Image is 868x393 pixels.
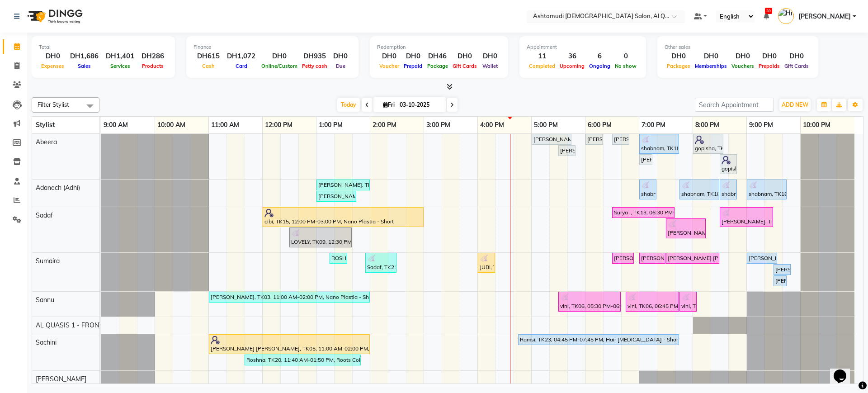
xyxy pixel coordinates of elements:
[665,43,811,51] div: Other sales
[640,135,678,152] div: shabnam, TK18, 07:00 PM-07:45 PM, Classic Manicure
[613,51,639,62] div: 0
[779,99,811,111] button: ADD NEW
[774,265,790,274] div: [PERSON_NAME], TK07, 09:30 PM-09:50 PM, Eyebrow Threading
[640,181,656,198] div: shabnam, TK18, 07:00 PM-07:20 PM, Full Arms Waxing
[424,118,453,132] a: 3:00 PM
[765,8,772,14] span: 30
[693,63,729,69] span: Memberships
[23,4,85,29] img: logo
[729,51,756,62] div: DH0
[748,181,786,198] div: shabnam, TK18, 09:00 PM-09:45 PM, Hair Spa Schwarkopf/Loreal/Keratin - Medium
[337,98,360,112] span: Today
[233,63,250,69] span: Card
[693,118,722,132] a: 8:00 PM
[38,101,69,108] span: Filter Stylist
[480,63,500,69] span: Wallet
[102,51,138,62] div: DH1,401
[559,147,575,155] div: [PERSON_NAME], TK25, 05:30 PM-05:50 PM, Full Arms Waxing
[585,118,614,132] a: 6:00 PM
[193,51,223,62] div: DH615
[259,51,300,62] div: DH0
[748,254,776,262] div: [PERSON_NAME], TK07, 09:00 PM-09:35 PM, Clean up
[640,254,665,262] div: [PERSON_NAME] [PERSON_NAME], TK02, 07:00 PM-07:30 PM, Full Legs Waxing
[557,51,587,62] div: 36
[721,181,736,198] div: shabnam, TK18, 08:30 PM-08:50 PM, Eyebrow Threading
[259,63,300,69] span: Online/Custom
[108,63,132,69] span: Services
[377,63,401,69] span: Voucher
[450,63,479,69] span: Gift Cards
[36,296,54,304] span: Sannu
[532,118,560,132] a: 5:00 PM
[209,118,241,132] a: 11:00 AM
[425,63,450,69] span: Package
[587,63,613,69] span: Ongoing
[401,63,425,69] span: Prepaid
[639,118,668,132] a: 7:00 PM
[478,118,506,132] a: 4:00 PM
[193,43,351,51] div: Finance
[613,208,674,217] div: Surya ., TK13, 06:30 PM-07:40 PM, Roots Color - [MEDICAL_DATA] Free
[210,336,369,353] div: [PERSON_NAME] [PERSON_NAME], TK05, 11:00 AM-02:00 PM, Nano Plastia - Short
[680,293,696,310] div: vini, TK06, 07:45 PM-08:05 PM, Eyebrow Threading
[756,63,782,69] span: Prepaids
[695,98,774,112] input: Search Appointment
[830,357,859,384] iframe: chat widget
[533,135,571,143] div: [PERSON_NAME], TK25, 05:00 PM-05:45 PM, Classic Pedicure
[200,63,217,69] span: Cash
[36,257,60,265] span: Sumaira
[330,254,346,262] div: ROSHIN, TK19, 01:15 PM-01:35 PM, Eyebrow Threading
[527,43,639,51] div: Appointment
[370,118,399,132] a: 2:00 PM
[36,321,127,329] span: AL QUASIS 1 - FRONT OFFICE
[557,63,587,69] span: Upcoming
[613,135,628,143] div: [PERSON_NAME], TK25, 06:30 PM-06:50 PM, Half Legs Waxing
[613,254,633,262] div: [PERSON_NAME] [PERSON_NAME], TK02, 06:30 PM-06:55 PM, Brazilian Waxing
[586,135,602,143] div: [PERSON_NAME], TK25, 06:00 PM-06:20 PM, Full Arms Waxing
[425,51,450,62] div: DH46
[36,184,80,192] span: Adanech (Adhi)
[667,220,705,237] div: [PERSON_NAME], TK04, 07:30 PM-08:15 PM, Hair Spa Schwarkopf/Loreal/Keratin - Medium
[640,156,651,164] div: [PERSON_NAME], TK25, 07:00 PM-07:15 PM, Under Arms Waxing
[801,118,833,132] a: 10:00 PM
[155,118,188,132] a: 10:00 AM
[36,138,57,146] span: Abeera
[366,254,396,271] div: Sadaf, TK21, 01:55 PM-02:30 PM, Eyebrow Threading,Upper Lip Threading
[756,51,782,62] div: DH0
[39,63,66,69] span: Expenses
[377,43,501,51] div: Redemption
[316,118,345,132] a: 1:00 PM
[527,51,557,62] div: 11
[264,208,423,226] div: cibi, TK15, 12:00 PM-03:00 PM, Nano Plastia - Short
[39,43,168,51] div: Total
[782,51,811,62] div: DH0
[397,98,442,112] input: 2025-10-03
[317,192,355,200] div: [PERSON_NAME], TK10, 01:00 PM-01:45 PM, Classic Pedicure
[782,101,808,108] span: ADD NEW
[693,51,729,62] div: DH0
[479,254,494,271] div: JUBI, TK11, 04:00 PM-04:20 PM, Eyebrow Threading
[317,181,369,189] div: [PERSON_NAME], TK10, 01:00 PM-02:00 PM, Classic Pedicure,Hot Oil Treatment,Cut & File
[667,254,718,262] div: [PERSON_NAME] [PERSON_NAME], TK02, 07:30 PM-08:30 PM, Pearl Facial
[210,293,369,301] div: [PERSON_NAME], TK03, 11:00 AM-02:00 PM, Nano Plastia - Short
[665,63,693,69] span: Packages
[559,293,620,310] div: vini, TK06, 05:30 PM-06:40 PM, Roots Color - [MEDICAL_DATA] Free
[798,12,851,21] span: [PERSON_NAME]
[138,51,168,62] div: DH286
[729,63,756,69] span: Vouchers
[627,293,678,310] div: vini, TK06, 06:45 PM-07:45 PM, Creative Hair Cut
[381,101,397,108] span: Fri
[140,63,166,69] span: Products
[778,8,794,24] img: Himanshu Akania
[680,181,718,198] div: shabnam, TK18, 07:45 PM-08:30 PM, Classic Pedicure
[245,356,360,364] div: Roshna, TK20, 11:40 AM-01:50 PM, Roots Color - [MEDICAL_DATA] Free,Hair Spa Schwarkopf/Loreal/Ker...
[377,51,401,62] div: DH0
[479,51,501,62] div: DH0
[263,118,295,132] a: 12:00 PM
[300,63,330,69] span: Petty cash
[774,277,786,285] div: [PERSON_NAME], TK07, 09:30 PM-09:45 PM, Upper Lip Threading
[721,156,736,173] div: gopisha, TK22, 08:30 PM-08:50 PM, [PERSON_NAME]/Face Bleach
[747,118,775,132] a: 9:00 PM
[300,51,330,62] div: DH935
[290,229,351,246] div: LOVELY, TK09, 12:30 PM-01:40 PM, Roots Color - [MEDICAL_DATA] Free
